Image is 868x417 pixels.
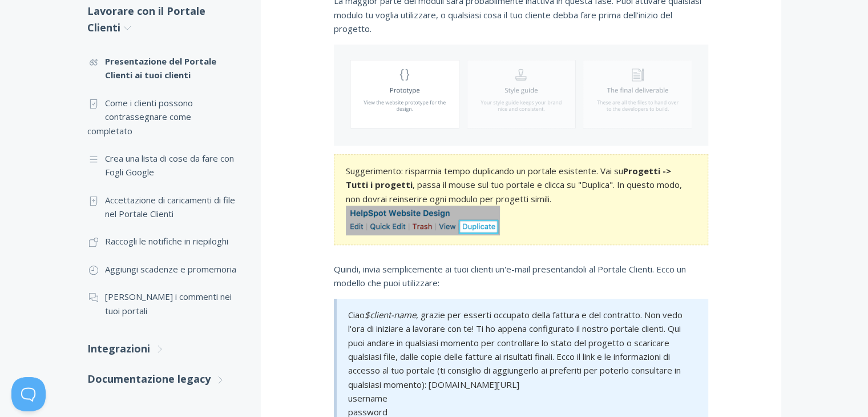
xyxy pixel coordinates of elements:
img: file-UA0HHWcmzV.png [346,206,500,235]
a: Come i clienti possono contrassegnare come completato [87,89,238,145]
font: [PERSON_NAME] i commenti nei tuoi portali [105,291,232,316]
a: Accettazione di caricamenti di file nel Portale Clienti [87,186,238,228]
iframe: Attiva/disattiva l'assistenza clienti [11,377,46,411]
font: , passa il mouse sul tuo portale e clicca su "Duplica". In questo modo, non dovrai reinserire ogn... [346,179,682,204]
a: Documentazione legacy [87,364,238,394]
font: Lavorare con il Portale Clienti [87,4,205,34]
font: Integrazioni [87,342,150,355]
font: Quindi, invia semplicemente ai tuoi clienti un'e-mail presentandoli al Portale Clienti. Ecco un m... [334,263,686,288]
a: Presentazione del Portale Clienti ai tuoi clienti [87,47,238,89]
a: Crea una lista di cose da fare con Fogli Google [87,145,238,186]
font: Crea una lista di cose da fare con Fogli Google [105,153,234,178]
font: $client-name [365,309,416,320]
a: Integrazioni [87,334,238,364]
font: Ciao [348,309,365,320]
img: file-VRzitXoKcG.png [334,45,708,146]
a: [PERSON_NAME] i commenti nei tuoi portali [87,283,238,324]
font: Documentazione legacy [87,372,211,386]
a: Raccogli le notifiche in riepiloghi [87,227,238,255]
font: Suggerimento: risparmia tempo duplicando un portale esistente. Vai su [346,165,623,177]
font: Accettazione di caricamenti di file nel Portale Clienti [105,194,235,219]
font: , grazie per esserti occupato della fattura e del contratto. Non vedo l'ora di iniziare a lavorar... [348,309,683,390]
font: Raccogli le notifiche in riepiloghi [105,235,228,247]
font: username [348,392,387,404]
font: Presentazione del Portale Clienti ai tuoi clienti [105,55,216,81]
a: Aggiungi scadenze e promemoria [87,255,238,283]
font: Aggiungi scadenze e promemoria [105,263,236,275]
font: Come i clienti possono contrassegnare come completato [87,97,193,137]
